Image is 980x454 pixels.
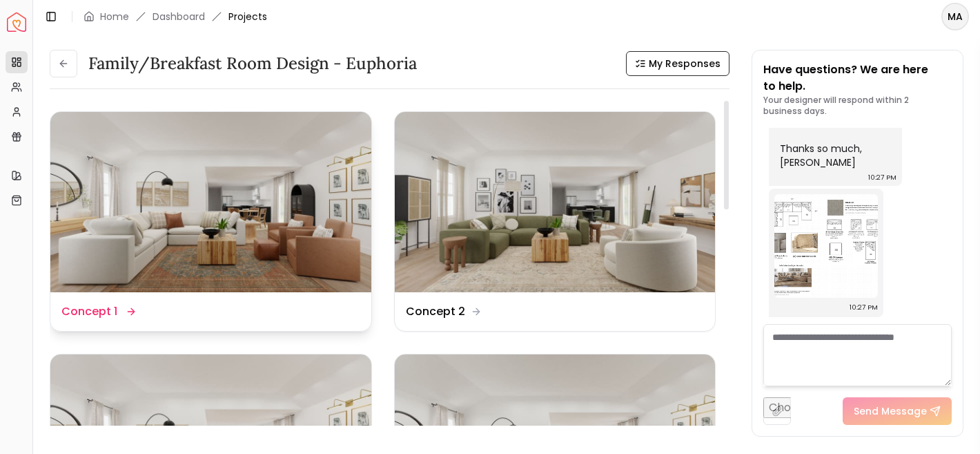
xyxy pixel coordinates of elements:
div: 10:27 PM [868,171,896,185]
img: Concept 2 [395,112,716,292]
img: Chat Image [774,194,878,298]
a: Concept 1Concept 1 [50,111,372,332]
a: Concept 2Concept 2 [394,111,716,332]
nav: breadcrumb [84,10,267,23]
img: Spacejoy Logo [7,12,26,32]
span: My Responses [649,57,721,70]
img: Concept 1 [50,112,371,292]
div: 10:27 PM [850,301,878,314]
a: Spacejoy [7,12,26,32]
p: Your designer will respond within 2 business days. [763,95,952,117]
button: MA [941,3,969,30]
p: Have questions? We are here to help. [763,62,952,95]
a: Dashboard [153,10,205,23]
h3: Family/Breakfast Room Design - Euphoria [88,53,417,75]
dd: Concept 1 [61,303,117,320]
span: Projects [228,10,267,23]
button: My Responses [626,51,729,76]
a: Home [100,10,129,23]
dd: Concept 2 [406,303,465,320]
span: MA [943,4,968,29]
